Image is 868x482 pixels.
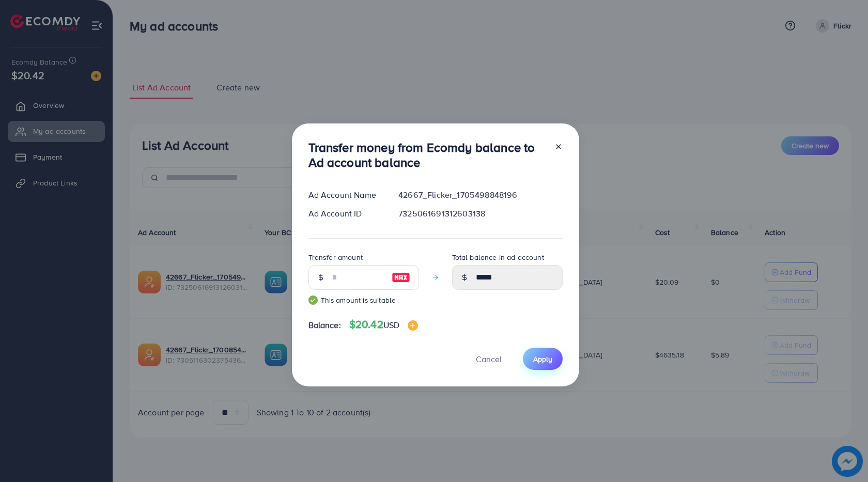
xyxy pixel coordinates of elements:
img: image [392,271,410,284]
div: 7325061691312603138 [390,208,570,220]
div: Ad Account ID [300,208,391,220]
span: Apply [533,354,552,364]
img: guide [308,296,318,305]
h4: $20.42 [349,318,418,331]
span: USD [383,319,399,331]
h3: Transfer money from Ecomdy balance to Ad account balance [308,140,546,170]
img: image [408,320,418,331]
span: Cancel [476,353,502,365]
button: Apply [523,348,563,370]
label: Total balance in ad account [452,252,544,262]
div: 42667_Flicker_1705498848196 [390,189,570,201]
small: This amount is suitable [308,295,419,305]
div: Ad Account Name [300,189,391,201]
button: Cancel [463,348,515,370]
label: Transfer amount [308,252,363,262]
span: Balance: [308,319,341,331]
